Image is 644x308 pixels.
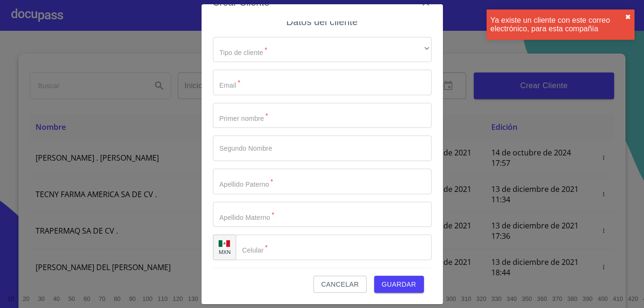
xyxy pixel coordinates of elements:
[313,276,366,293] button: Cancelar
[213,37,432,63] div: ​
[374,276,424,293] button: Guardar
[286,14,358,29] h6: Datos del cliente
[219,248,231,255] p: MXN
[321,279,359,290] span: Cancelar
[219,240,230,247] img: R93DlvwvvjP9fbrDwZeCRYBHk45OWMq+AAOlFVsxT89f82nwPLnD58IP7+ANJEaWYhP0Tx8kkA0WlQMPQsAAgwAOmBj20AXj6...
[625,13,631,21] button: close
[382,279,416,290] span: Guardar
[490,16,625,33] div: Ya existe un cliente con este correo electrónico, para esta compañía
